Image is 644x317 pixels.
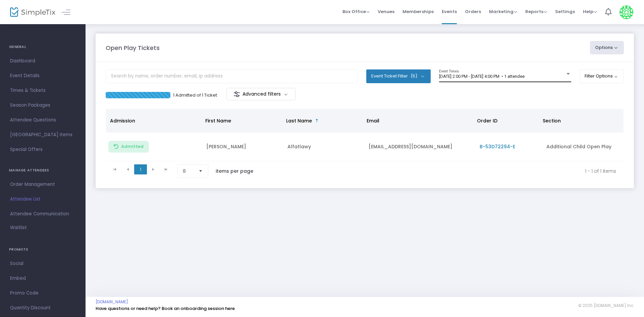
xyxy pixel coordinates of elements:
button: Admitted [108,141,149,153]
span: First Name [205,117,231,124]
span: Venues [378,3,394,20]
p: 1 Admitted of 1 Ticket [173,92,217,99]
span: Special Offers [10,145,75,154]
span: (5) [411,73,417,79]
m-panel-title: Open Play Tickets [106,43,160,52]
span: © 2025 [DOMAIN_NAME] Inc. [578,303,634,308]
span: B-53D72294-E [480,143,515,150]
span: Promo Code [10,289,75,298]
span: Box Office [342,8,370,15]
span: Times & Tickets [10,86,75,95]
button: Filter Options [580,69,624,83]
m-button: Advanced filters [226,88,296,100]
span: Attendee Questions [10,116,75,124]
img: filter [233,91,240,98]
span: Social [10,259,75,268]
span: 8 [183,168,193,174]
span: Season Packages [10,101,75,110]
span: Admission [110,117,135,124]
span: Embed [10,274,75,283]
h4: MANAGE ATTENDEES [9,164,76,177]
td: [PERSON_NAME] [202,133,283,161]
td: [EMAIL_ADDRESS][DOMAIN_NAME] [365,133,476,161]
span: Email [367,117,379,124]
td: Additional Child Open Play [542,133,624,161]
span: [DATE] 2:00 PM - [DATE] 4:00 PM • 1 attendee [439,74,525,79]
span: Attendee Communication [10,210,75,218]
span: Last Name [286,117,312,124]
span: Dashboard [10,57,75,65]
span: Order ID [477,117,497,124]
kendo-pager-info: 1 - 1 of 1 items [267,164,616,178]
button: Select [196,165,205,177]
span: Help [583,8,597,15]
input: Search by name, order number, email, ip address [106,69,358,83]
span: Attendee List [10,195,75,204]
span: Orders [465,3,481,20]
span: Event Details [10,71,75,80]
span: Memberships [402,3,434,20]
td: Alfatlawy [283,133,365,161]
span: Marketing [489,8,517,15]
span: Section [543,117,561,124]
span: Sortable [314,118,320,123]
button: Options [590,41,624,54]
span: Settings [555,3,575,20]
span: Reports [525,8,547,15]
span: Events [442,3,457,20]
span: Page 1 [134,164,147,174]
label: items per page [216,168,253,174]
span: [GEOGRAPHIC_DATA] Items [10,130,75,139]
a: [DOMAIN_NAME] [96,299,128,305]
button: Event Ticket Filter(5) [366,69,431,83]
h4: GENERAL [9,40,76,54]
span: Admitted [121,144,144,149]
span: Order Management [10,180,75,189]
a: Have questions or need help? Book an onboarding session here [96,305,235,312]
div: Data table [106,109,624,161]
h4: PROMOTE [9,243,76,256]
span: Waitlist [10,224,27,231]
span: Quantity Discount [10,304,75,312]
